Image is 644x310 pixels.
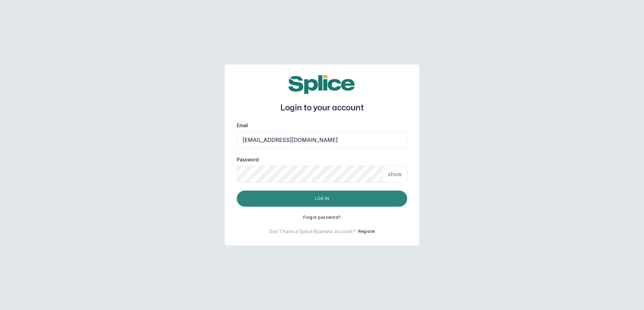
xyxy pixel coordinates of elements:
[237,122,248,129] label: Email
[237,191,407,207] button: Log in
[358,228,375,235] button: Register
[303,215,341,220] button: Forgot password?
[237,156,259,163] label: Password
[237,132,407,148] input: email@acme.com
[237,102,407,114] h1: Login to your account
[388,170,402,178] p: show
[269,228,356,235] p: Don't have a Splice Business account?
